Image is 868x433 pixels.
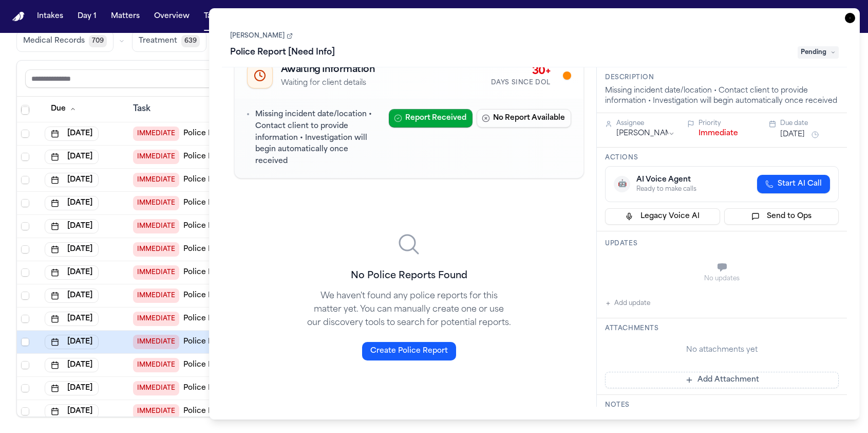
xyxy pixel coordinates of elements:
[16,30,114,52] button: Medical Records709
[605,345,839,355] div: No attachments yet
[183,175,276,185] a: Police Report [Escalated]
[133,173,179,187] span: IMMEDIATE
[21,130,29,138] span: Select row
[699,119,757,128] div: Priority
[45,358,99,372] button: [DATE]
[605,208,720,225] button: Legacy Voice AI
[183,291,276,301] a: Police Report [Need Info]
[107,7,144,26] button: Matters
[133,196,179,210] span: IMMEDIATE
[230,32,293,40] a: [PERSON_NAME]
[605,275,839,283] div: No updates
[12,12,25,22] a: Home
[21,153,29,161] span: Select row
[45,288,99,303] button: [DATE]
[89,35,107,47] span: 709
[636,175,696,185] div: AI Voice Agent
[133,335,179,349] span: IMMEDIATE
[605,401,839,409] h3: Notes
[45,150,99,164] button: [DATE]
[21,384,29,392] span: Select row
[132,30,206,52] button: Treatment639
[21,338,29,346] span: Select row
[618,179,627,189] span: 🤖
[183,360,274,370] a: Police Report [Guessing]
[636,185,696,193] div: Ready to make calls
[133,265,179,280] span: IMMEDIATE
[616,119,675,128] div: Assignee
[605,324,839,333] h3: Attachments
[183,221,277,231] a: Police Report [Can't Find]
[306,269,512,283] h3: No Police Reports Found
[133,219,179,233] span: IMMEDIATE
[491,64,551,79] div: 30+
[281,78,375,88] p: Waiting for client details
[133,358,179,372] span: IMMEDIATE
[798,46,839,59] span: Pending
[605,297,650,310] button: Add update
[45,219,99,233] button: [DATE]
[281,63,375,77] h2: Awaiting Information
[133,404,179,419] span: IMMEDIATE
[226,44,339,61] h1: Police Report [Need Info]
[605,372,839,388] button: Add Attachment
[809,129,821,141] button: Snooze task
[183,406,274,417] a: Police Report [Guessing]
[45,381,99,395] button: [DATE]
[133,150,179,164] span: IMMEDIATE
[183,244,269,255] a: Police Report [Verified]
[21,105,29,113] span: Select all
[21,292,29,300] span: Select row
[699,129,738,139] button: Immediate
[45,265,99,280] button: [DATE]
[268,7,312,26] button: The Flock
[21,407,29,416] span: Select row
[45,173,99,187] button: [DATE]
[21,268,29,277] span: Select row
[133,312,179,326] span: IMMEDIATE
[45,404,99,419] button: [DATE]
[133,242,179,257] span: IMMEDIATE
[306,290,512,330] p: We haven't found any police reports for this matter yet. You can manually create one or use our d...
[21,222,29,230] span: Select row
[45,335,99,349] button: [DATE]
[133,288,179,303] span: IMMEDIATE
[33,7,67,26] button: Intakes
[21,106,29,115] span: Select row
[45,127,99,141] button: [DATE]
[73,7,101,26] button: Day 1
[477,109,571,128] button: No Report Available
[183,152,276,162] a: Police Report [Need Info]
[724,208,839,225] button: Send to Ops
[183,314,274,324] a: Police Report [Guessing]
[45,312,99,326] button: [DATE]
[362,342,456,360] button: Create Police Report
[12,12,25,22] img: Finch Logo
[780,119,839,128] div: Due date
[21,176,29,184] span: Select row
[605,74,839,82] h3: Description
[183,383,276,393] a: Police Report [Need Info]
[150,7,194,26] button: Overview
[183,267,277,278] a: Police Report [Can't Find]
[45,242,99,257] button: [DATE]
[200,7,227,26] button: Tasks
[45,100,82,118] button: Due
[139,36,177,46] span: Treatment
[183,129,274,139] a: Police Report [Guessing]
[255,109,381,168] p: Missing incident date/location • Contact client to provide information • Investigation will begin...
[133,103,290,115] div: Task
[778,179,822,189] span: Start AI Call
[21,199,29,207] span: Select row
[133,381,179,395] span: IMMEDIATE
[389,109,473,128] button: Report Received
[233,7,262,26] button: Firms
[605,86,839,106] div: Missing incident date/location • Contact client to provide information • Investigation will begin...
[780,130,805,140] button: [DATE]
[183,337,276,347] a: Police Report [Need Info]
